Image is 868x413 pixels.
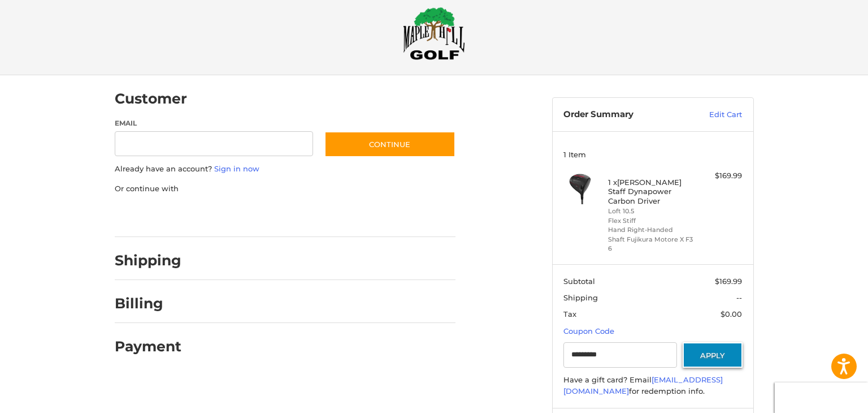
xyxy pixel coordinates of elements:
span: -- [736,293,742,302]
p: Or continue with [115,183,455,195]
h2: Shipping [115,252,181,269]
h3: Order Summary [563,109,685,121]
button: Continue [324,131,455,157]
h2: Billing [115,295,181,312]
a: Coupon Code [563,326,614,335]
li: Shaft Fujikura Motore X F3 6 [608,235,695,253]
li: Flex Stiff [608,216,695,226]
span: Tax [563,309,576,319]
a: Sign in now [214,164,259,173]
h2: Payment [115,338,181,355]
iframe: PayPal-paylater [207,205,292,226]
h4: 1 x [PERSON_NAME] Staff Dynapower Carbon Driver [608,178,695,205]
input: Gift Certificate or Coupon Code [563,342,677,368]
a: Edit Cart [685,109,742,121]
div: $169.99 [697,170,742,182]
div: Have a gift card? Email for redemption info. [563,375,742,397]
p: Already have an account? [115,164,455,175]
iframe: PayPal-venmo [302,205,387,226]
iframe: PayPal-paypal [111,205,196,226]
a: [EMAIL_ADDRESS][DOMAIN_NAME] [563,375,723,395]
img: Maple Hill Golf [403,7,465,60]
span: $0.00 [721,309,742,319]
li: Hand Right-Handed [608,225,695,235]
button: Apply [683,342,743,368]
span: $169.99 [715,277,742,286]
h2: Customer [115,90,187,107]
label: Email [115,118,314,128]
span: Shipping [563,293,598,302]
li: Loft 10.5 [608,206,695,216]
span: Subtotal [563,277,595,286]
iframe: Google Customer Reviews [775,382,868,413]
h3: 1 Item [563,150,742,159]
